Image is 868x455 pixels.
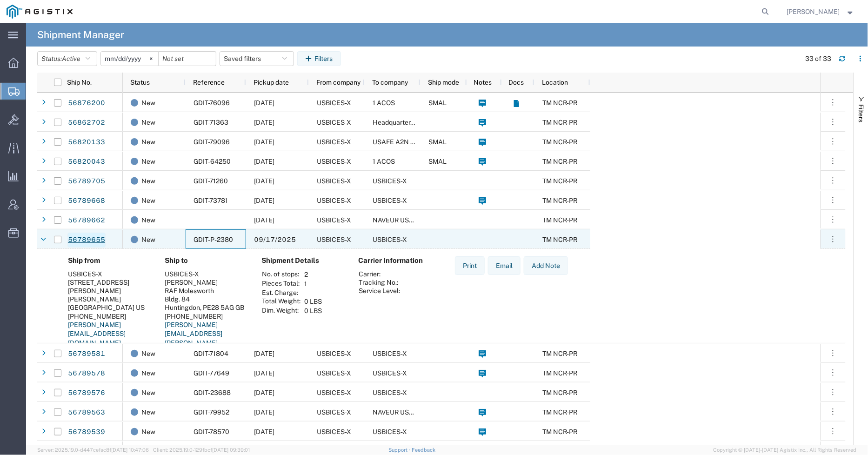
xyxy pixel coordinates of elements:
[141,230,155,249] span: New
[373,389,407,396] span: USBICES-X
[373,99,395,107] span: 1 ACOS
[261,297,301,306] th: Total Weight:
[509,79,524,86] span: Docs
[254,236,296,243] span: 09/17/2025
[141,191,155,210] span: New
[141,171,155,191] span: New
[317,138,351,146] span: USBICES-X
[373,119,430,126] span: Headquarter, USFK
[474,79,492,86] span: Notes
[62,55,80,62] span: Active
[254,197,274,204] span: 09/22/2025
[297,51,341,66] button: Filters
[141,422,155,442] span: New
[372,79,408,86] span: To company
[254,408,274,416] span: 09/11/2025
[67,96,106,111] a: 56876200
[68,270,150,278] div: USBICES-X
[542,79,568,86] span: Location
[358,278,401,287] th: Tracking No.:
[301,297,325,306] td: 0 LBS
[141,152,155,171] span: New
[542,350,577,357] span: TM NCR-PR
[428,138,447,146] span: SMAL
[488,256,521,275] button: Email
[317,369,351,377] span: USBICES-X
[159,52,216,66] input: Not set
[254,119,274,126] span: 09/18/2025
[254,369,274,377] span: 09/11/2025
[542,216,577,224] span: TM NCR-PR
[254,389,274,396] span: 09/11/2025
[301,306,325,315] td: 0 LBS
[428,99,447,107] span: SMAL
[317,119,351,126] span: USBICES-X
[524,256,568,275] button: Add Note
[254,158,274,165] span: 09/18/2025
[194,408,229,416] span: GDIT-79952
[141,132,155,152] span: New
[542,408,577,416] span: TM NCR-PR
[194,138,230,146] span: GDIT-79096
[67,213,106,228] a: 56789662
[542,99,577,107] span: TM NCR-PR
[358,287,401,295] th: Service Level:
[67,386,106,401] a: 56789576
[141,383,155,402] span: New
[254,177,274,185] span: 09/22/2025
[542,197,577,204] span: TM NCR-PR
[67,79,92,86] span: Ship No.
[111,447,149,453] span: [DATE] 10:47:06
[317,408,351,416] span: USBICES-X
[194,177,228,185] span: GDIT-71260
[373,428,407,435] span: USBICES-X
[220,51,294,66] button: Saved filters
[67,115,106,130] a: 56862702
[317,428,351,435] span: USBICES-X
[165,321,222,356] a: [PERSON_NAME][EMAIL_ADDRESS][PERSON_NAME][DOMAIN_NAME]
[301,279,325,288] td: 1
[194,99,230,107] span: GDIT-76096
[317,158,351,165] span: USBICES-X
[68,256,150,265] h4: Ship from
[67,233,106,248] a: 56789655
[165,312,247,321] div: [PHONE_NUMBER]
[317,216,351,224] span: USBICES-X
[194,428,229,435] span: GDIT-78570
[542,119,577,126] span: TM NCR-PR
[542,177,577,185] span: TM NCR-PR
[261,288,301,297] th: Est. Charge:
[317,236,351,243] span: USBICES-X
[68,303,150,312] div: [GEOGRAPHIC_DATA] US
[261,279,301,288] th: Pieces Total:
[858,104,865,122] span: Filters
[194,350,228,357] span: GDIT-71804
[317,197,351,204] span: USBICES-X
[67,347,106,361] a: 56789581
[37,51,97,66] button: Status:Active
[317,177,351,185] span: USBICES-X
[165,287,247,295] div: RAF Molesworth
[373,216,463,224] span: NAVEUR USBICES-X (EUCOM)
[141,210,155,230] span: New
[68,278,150,295] div: [STREET_ADDRESS][PERSON_NAME]
[212,447,250,453] span: [DATE] 09:39:01
[373,138,474,146] span: USAFE A2N USBICES-X (EUCOM)
[141,344,155,363] span: New
[194,369,229,377] span: GDIT-77649
[261,256,343,265] h4: Shipment Details
[358,256,433,265] h4: Carrier Information
[194,389,231,396] span: GDIT-23688
[301,270,325,279] td: 2
[428,158,447,165] span: SMAL
[317,350,351,357] span: USBICES-X
[194,119,228,126] span: GDIT-71363
[37,23,124,47] h4: Shipment Manager
[101,52,158,66] input: Not set
[254,79,289,86] span: Pickup date
[194,197,228,204] span: GDIT-73781
[542,428,577,435] span: TM NCR-PR
[317,99,351,107] span: USBICES-X
[542,369,577,377] span: TM NCR-PR
[165,303,247,312] div: Huntingdon, PE28 5AG GB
